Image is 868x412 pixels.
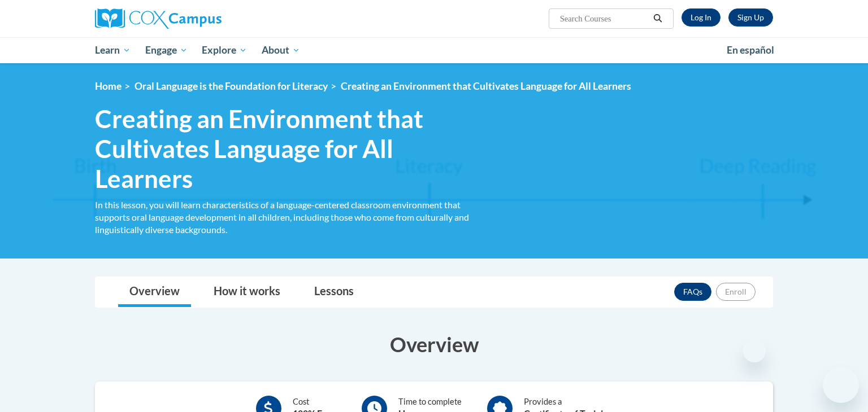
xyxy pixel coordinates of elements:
span: Explore [202,43,247,57]
a: Lessons [303,277,365,307]
span: Creating an Environment that Cultivates Language for All Learners [341,80,631,92]
a: Home [95,80,121,92]
a: Cox Campus [95,8,310,29]
iframe: Button to launch messaging window [823,367,859,403]
span: Learn [95,43,131,57]
a: How it works [202,277,292,307]
a: Overview [118,277,191,307]
a: Log In [682,8,721,27]
h3: Overview [95,330,773,358]
input: Search Courses [559,12,649,25]
a: Learn [88,37,138,63]
a: Explore [194,37,254,63]
div: Main menu [78,37,790,63]
span: About [262,43,300,57]
button: Search [649,12,666,25]
a: Oral Language is the Foundation for Literacy [134,80,328,92]
a: FAQs [674,283,711,301]
a: En español [719,38,782,62]
button: Enroll [716,283,756,301]
span: Engage [145,43,188,57]
a: Register [728,8,773,27]
div: In this lesson, you will learn characteristics of a language-centered classroom environment that ... [95,199,485,236]
a: About [254,37,307,63]
img: Cox Campus [95,8,222,29]
a: Engage [138,37,195,63]
iframe: Close message [743,340,766,362]
span: En español [727,44,774,56]
span: Creating an Environment that Cultivates Language for All Learners [95,104,485,193]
